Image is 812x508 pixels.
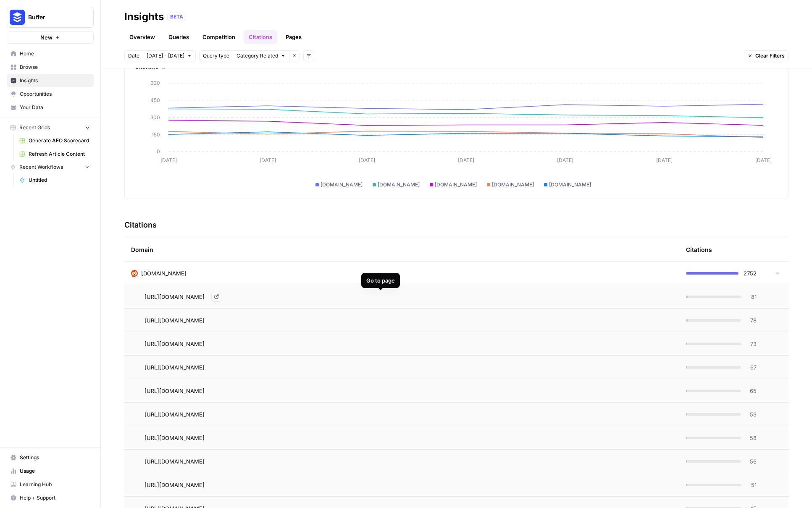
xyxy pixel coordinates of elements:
[20,454,90,461] span: Settings
[746,340,757,348] span: 73
[755,52,785,60] span: Clear Filters
[557,157,573,163] tspan: [DATE]
[260,157,276,163] tspan: [DATE]
[150,80,160,86] tspan: 600
[244,30,277,44] a: Citations
[145,363,205,372] span: [URL][DOMAIN_NAME]
[686,238,712,261] div: Citations
[7,7,94,28] button: Workspace: Buffer
[492,181,534,189] span: [DOMAIN_NAME]
[746,387,757,395] span: 65
[746,293,757,301] span: 81
[145,410,205,419] span: [URL][DOMAIN_NAME]
[7,31,94,44] button: New
[16,147,94,161] a: Refresh Article Content
[7,478,94,491] a: Learning Hub
[147,52,184,60] span: [DATE] - [DATE]
[157,148,160,154] tspan: 0
[233,50,289,61] button: Category Related
[20,77,90,84] span: Insights
[211,292,221,302] a: Go to page https://www.reddit.com/r/socialmedia/comments/19efwes/social_media_analytics_tool/
[20,50,90,58] span: Home
[19,163,63,171] span: Recent Workflows
[145,457,205,466] span: [URL][DOMAIN_NAME]
[131,238,673,261] div: Domain
[145,434,205,442] span: [URL][DOMAIN_NAME]
[746,363,757,372] span: 67
[20,104,90,111] span: Your Data
[141,269,187,278] span: [DOMAIN_NAME]
[7,451,94,464] a: Settings
[746,410,757,419] span: 59
[746,434,757,442] span: 58
[145,293,205,301] span: [URL][DOMAIN_NAME]
[656,157,673,163] tspan: [DATE]
[150,97,160,103] tspan: 450
[124,10,164,24] div: Insights
[321,181,363,189] span: [DOMAIN_NAME]
[152,131,160,138] tspan: 150
[20,90,90,98] span: Opportunities
[145,340,205,348] span: [URL][DOMAIN_NAME]
[29,137,90,144] span: Generate AEO Scorecard
[124,30,160,44] a: Overview
[20,481,90,488] span: Learning Hub
[20,494,90,502] span: Help + Support
[150,114,160,120] tspan: 300
[145,387,205,395] span: [URL][DOMAIN_NAME]
[746,457,757,466] span: 56
[378,181,420,189] span: [DOMAIN_NAME]
[744,50,788,61] button: Clear Filters
[16,173,94,187] a: Untitled
[16,134,94,147] a: Generate AEO Scorecard
[163,30,194,44] a: Queries
[20,467,90,475] span: Usage
[20,63,90,71] span: Browse
[128,52,139,60] span: Date
[549,181,591,189] span: [DOMAIN_NAME]
[131,270,138,277] img: m2cl2pnoess66jx31edqk0jfpcfn
[7,47,94,60] a: Home
[124,219,157,231] h3: Citations
[237,52,278,60] span: Category Related
[145,481,205,489] span: [URL][DOMAIN_NAME]
[160,157,177,163] tspan: [DATE]
[359,157,375,163] tspan: [DATE]
[7,87,94,101] a: Opportunities
[7,464,94,478] a: Usage
[203,52,229,60] span: Query type
[7,74,94,87] a: Insights
[7,101,94,114] a: Your Data
[40,33,53,42] span: New
[29,176,90,184] span: Untitled
[7,491,94,505] button: Help + Support
[29,150,90,158] span: Refresh Article Content
[744,269,757,278] span: 2752
[435,181,477,189] span: [DOMAIN_NAME]
[10,10,25,25] img: Buffer Logo
[143,50,196,61] button: [DATE] - [DATE]
[7,161,94,173] button: Recent Workflows
[28,13,79,21] span: Buffer
[755,157,772,163] tspan: [DATE]
[197,30,240,44] a: Competition
[145,316,205,325] span: [URL][DOMAIN_NAME]
[746,481,757,489] span: 51
[7,60,94,74] a: Browse
[366,276,395,285] div: Go to page
[458,157,474,163] tspan: [DATE]
[746,316,757,325] span: 78
[167,13,186,21] div: BETA
[7,121,94,134] button: Recent Grids
[19,124,50,131] span: Recent Grids
[281,30,307,44] a: Pages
